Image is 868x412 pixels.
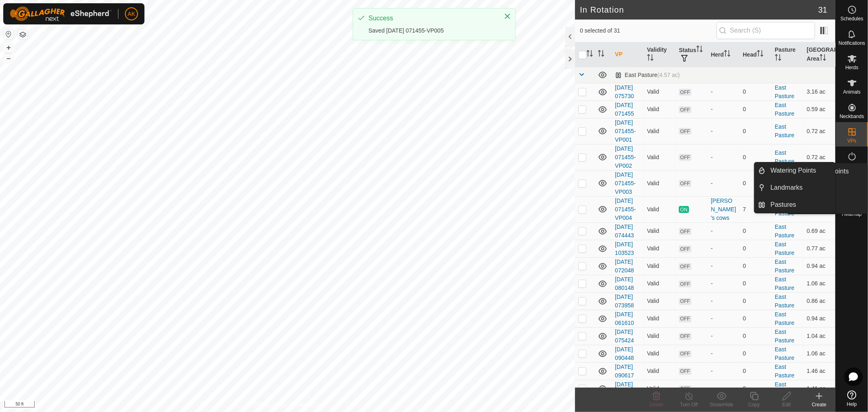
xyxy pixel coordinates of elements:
[580,26,717,35] span: 0 selected of 31
[739,327,772,345] td: 0
[615,329,634,344] a: [DATE] 075424
[739,144,772,170] td: 0
[696,47,703,53] p-sorticon: Activate to sort
[615,102,634,117] a: [DATE] 071455
[803,42,835,67] th: [GEOGRAPHIC_DATA] Area
[711,314,737,323] div: -
[598,51,604,58] p-sorticon: Activate to sort
[679,154,691,161] span: OFF
[615,311,634,326] a: [DATE] 061610
[803,118,835,144] td: 0.72 ac
[840,16,863,21] span: Schedules
[644,257,676,275] td: Valid
[754,197,835,213] li: Pastures
[711,244,737,253] div: -
[4,43,13,53] button: +
[711,332,737,340] div: -
[10,7,112,21] img: Gallagher Logo
[840,114,864,119] span: Neckbands
[644,101,676,118] td: Valid
[771,166,816,175] span: Watering Points
[739,240,772,257] td: 0
[644,345,676,362] td: Valid
[847,402,857,407] span: Help
[18,30,28,39] button: Map Layers
[724,51,730,58] p-sorticon: Activate to sort
[679,386,691,392] span: OFF
[803,401,835,408] div: Create
[644,380,676,397] td: Valid
[615,72,680,79] div: East Pasture
[708,42,740,67] th: Herd
[644,327,676,345] td: Valid
[711,105,737,114] div: -
[679,351,691,357] span: OFF
[644,222,676,240] td: Valid
[679,368,691,375] span: OFF
[739,310,772,327] td: 0
[647,55,654,62] p-sorticon: Activate to sort
[711,262,737,270] div: -
[771,200,796,210] span: Pastures
[775,102,794,117] a: East Pasture
[803,222,835,240] td: 0.69 ac
[256,401,286,409] a: Privacy Policy
[4,53,13,63] button: –
[803,144,835,170] td: 0.72 ac
[673,401,705,408] div: Turn Off
[4,29,13,39] button: Reset Map
[612,42,644,67] th: VP
[739,83,772,101] td: 0
[739,292,772,310] td: 0
[615,224,634,239] a: [DATE] 074443
[754,162,835,179] li: Watering Points
[615,84,634,99] a: [DATE] 075730
[644,42,676,67] th: Validity
[717,22,815,39] input: Search (S)
[803,275,835,292] td: 1.06 ac
[770,401,803,408] div: Edit
[676,42,708,67] th: Status
[803,310,835,327] td: 0.94 ac
[615,259,634,274] a: [DATE] 072048
[679,245,691,252] span: OFF
[739,257,772,275] td: 0
[739,101,772,118] td: 0
[644,240,676,257] td: Valid
[615,145,636,169] a: [DATE] 071455-VP002
[775,311,794,326] a: East Pasture
[775,259,794,274] a: East Pasture
[739,380,772,397] td: 0
[803,327,835,345] td: 1.04 ac
[803,83,835,101] td: 3.16 ac
[369,26,496,35] div: Saved [DATE] 071455-VP005
[615,294,634,309] a: [DATE] 073958
[644,170,676,196] td: Valid
[644,83,676,101] td: Valid
[739,118,772,144] td: 0
[803,101,835,118] td: 0.59 ac
[757,51,763,58] p-sorticon: Activate to sort
[843,90,861,94] span: Animals
[775,329,794,344] a: East Pasture
[644,196,676,222] td: Valid
[803,345,835,362] td: 1.06 ac
[615,346,634,361] a: [DATE] 090448
[679,298,691,305] span: OFF
[615,241,634,256] a: [DATE] 103523
[711,88,737,96] div: -
[803,257,835,275] td: 0.94 ac
[711,197,737,222] div: [PERSON_NAME]'s cows
[711,384,737,393] div: -
[679,128,691,135] span: OFF
[775,346,794,361] a: East Pasture
[711,279,737,288] div: -
[615,119,636,143] a: [DATE] 071455-VP001
[772,42,804,67] th: Pasture
[679,316,691,322] span: OFF
[502,11,513,22] button: Close
[711,179,737,188] div: -
[775,84,794,99] a: East Pasture
[803,380,835,397] td: 1.41 ac
[711,297,737,305] div: -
